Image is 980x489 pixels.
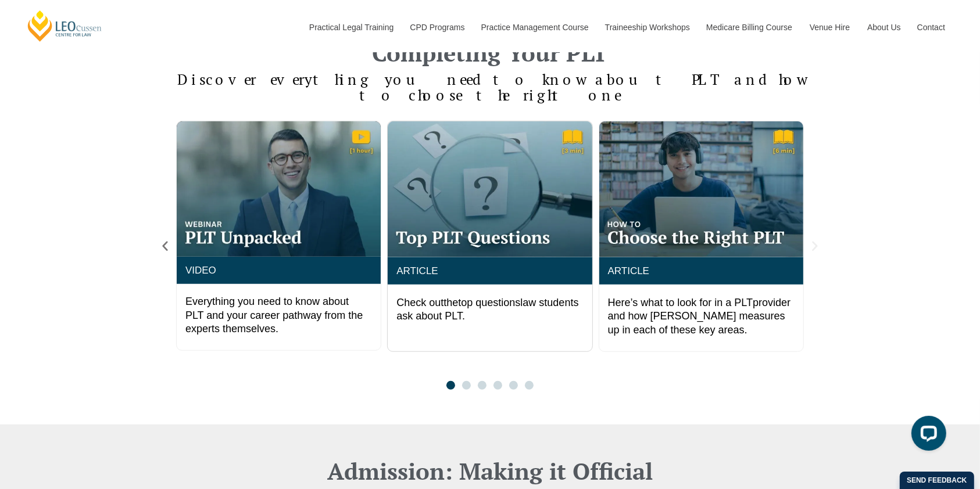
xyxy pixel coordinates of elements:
[608,297,753,308] span: Here’s what to look for in a PLT
[396,297,578,322] span: law students ask about PLT
[26,9,103,42] a: [PERSON_NAME] Centre for Law
[446,381,455,390] span: Go to slide 1
[509,381,518,390] span: Go to slide 5
[462,381,471,390] span: Go to slide 2
[525,381,534,390] span: Go to slide 6
[608,265,650,276] a: ARTICLE
[185,265,216,276] a: VIDEO
[801,2,859,52] a: Venue Hire
[176,121,804,390] div: Carousel
[301,2,402,52] a: Practical Legal Training
[443,297,458,308] span: the
[396,297,578,322] span: .
[185,295,372,336] p: Everything you need to know about PLT and your career pathway from the experts themselves.
[599,121,804,353] div: 3 / 6
[396,265,438,276] a: ARTICLE
[475,297,515,308] span: question
[596,2,698,52] a: Traineeship Workshops
[608,310,785,335] span: and how [PERSON_NAME] measures up in each of these key areas.
[458,297,473,308] span: top
[753,297,791,308] span: provider
[159,459,821,483] h2: Admission: Making it Official
[401,2,472,52] a: CPD Programs
[698,2,801,52] a: Medicare Billing Course
[159,240,171,253] div: Previous slide
[387,121,592,353] div: 2 / 6
[902,411,951,460] iframe: LiveChat chat widget
[159,41,821,64] h2: Completing Your PLT
[473,2,596,52] a: Practice Management Course
[859,2,909,52] a: About Us
[515,297,520,308] span: s
[909,2,954,52] a: Contact
[493,381,502,390] span: Go to slide 4
[396,297,443,308] span: Check out
[178,70,803,105] span: Discover everything you need to know about PLT and how to choose the right one
[176,121,381,353] div: 1 / 6
[478,381,487,390] span: Go to slide 3
[809,240,821,253] div: Next slide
